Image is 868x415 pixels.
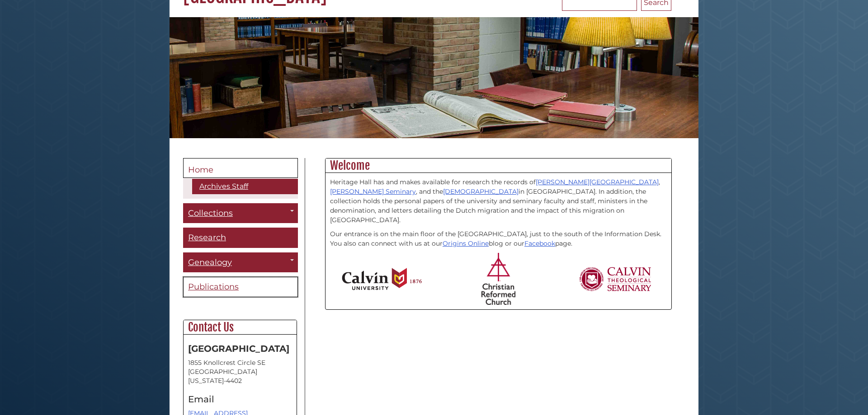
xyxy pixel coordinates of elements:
[188,394,292,404] h4: Email
[183,252,298,273] a: Genealogy
[183,203,298,224] a: Collections
[183,277,298,297] a: Publications
[330,187,416,196] a: [PERSON_NAME] Seminary
[188,233,226,242] span: Research
[579,267,652,291] img: Calvin Theological Seminary
[188,343,289,354] strong: [GEOGRAPHIC_DATA]
[325,159,671,173] h2: Welcome
[330,229,667,248] p: Our entrance is on the main floor of the [GEOGRAPHIC_DATA], just to the south of the Information ...
[481,253,515,305] img: Christian Reformed Church
[188,358,292,385] address: 1855 Knollcrest Circle SE [GEOGRAPHIC_DATA][US_STATE]-4402
[188,257,232,267] span: Genealogy
[342,268,422,290] img: Calvin University
[443,239,489,247] a: Origins Online
[188,208,233,218] span: Collections
[443,187,519,196] a: [DEMOGRAPHIC_DATA]
[524,239,555,247] a: Facebook
[536,178,659,186] a: [PERSON_NAME][GEOGRAPHIC_DATA]
[183,158,298,178] a: Home
[192,179,298,194] a: Archives Staff
[183,228,298,248] a: Research
[330,177,667,225] p: Heritage Hall has and makes available for research the records of , , and the in [GEOGRAPHIC_DATA...
[188,282,239,292] span: Publications
[184,320,297,335] h2: Contact Us
[188,165,213,175] span: Home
